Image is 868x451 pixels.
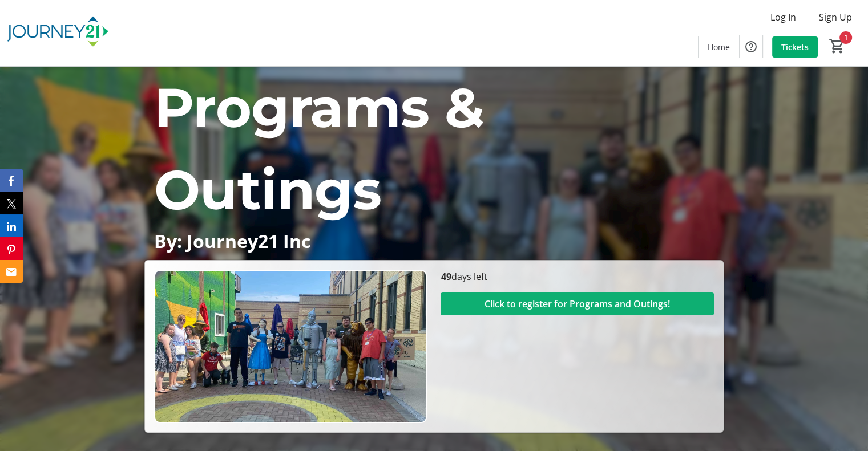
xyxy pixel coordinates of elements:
img: Journey21's Logo [7,5,108,62]
button: Sign Up [810,8,861,26]
span: Programs & Outings [154,74,484,223]
p: days left [441,270,713,283]
span: Tickets [781,41,809,53]
span: 49 [441,270,451,283]
span: Click to register for Programs and Outings! [485,297,670,311]
button: Cart [827,36,847,56]
button: Help [740,35,762,58]
p: By: Journey21 Inc [154,231,714,251]
a: Home [699,36,739,58]
a: Tickets [772,36,818,58]
span: Sign Up [819,10,852,24]
button: Log In [761,8,805,26]
button: Click to register for Programs and Outings! [441,292,713,315]
span: Log In [770,10,796,24]
img: Campaign CTA Media Photo [154,270,427,423]
span: Home [708,41,730,53]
